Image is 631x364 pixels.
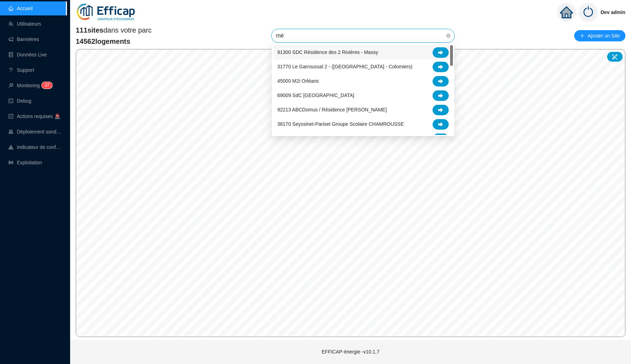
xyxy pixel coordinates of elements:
[588,31,620,41] span: Ajouter un Site
[8,52,47,57] a: databaseDonnées Live
[446,34,450,38] span: close-circle
[8,98,31,104] a: codeDebug
[8,160,42,165] a: slidersExploitation
[76,36,152,46] span: 14562 logements
[601,1,625,23] span: Dev admin
[273,45,453,60] div: 91300 SDC Résidence des 2 Rivières - Massy
[579,3,598,22] img: power
[47,83,49,88] span: 7
[42,82,52,89] sup: 37
[273,117,453,131] div: 38170 Seyssinet-Pariset Groupe Scolaire CHAMROUSSE
[277,121,404,128] span: 38170 Seyssinet-Pariset Groupe Scolaire CHAMROUSSE
[580,33,585,38] span: plus
[76,49,625,337] canvas: Map
[8,129,62,135] a: clusterDéploiement sondes
[273,131,453,146] div: 78660 SMDB
[322,349,380,355] span: EFFICAP-énergie - v10.1.7
[273,74,453,88] div: 45000 M2i Orléans
[277,106,387,114] span: 92213 ABCDomus / Résidence [PERSON_NAME]
[8,21,41,27] a: teamUtilisateurs
[277,92,354,99] span: 69009 SdC [GEOGRAPHIC_DATA]
[8,144,62,150] a: heat-mapIndicateur de confort
[76,26,103,34] span: 111 sites
[76,25,152,35] span: dans votre parc
[277,77,319,85] span: 45000 M2i Orléans
[273,103,453,117] div: 92213 ABCDomus / Résidence Livingstone
[45,83,47,88] span: 3
[8,114,13,119] span: check-square
[273,88,453,103] div: 69009 SdC Balmont Ouest
[277,49,378,56] span: 91300 SDC Résidence des 2 Rivières - Massy
[560,6,573,19] span: home
[8,67,34,73] a: questionSupport
[8,36,39,42] a: notificationBannières
[273,60,453,74] div: 31770 Le Garroussal 2 - (Toulouse - Colomiers)
[8,83,50,88] a: monitorMonitoring37
[277,63,412,70] span: 31770 Le Garroussal 2 - ([GEOGRAPHIC_DATA] - Colomiers)
[17,114,60,119] span: Actions requises 🚨
[574,30,625,41] button: Ajouter un Site
[8,6,33,11] a: homeAccueil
